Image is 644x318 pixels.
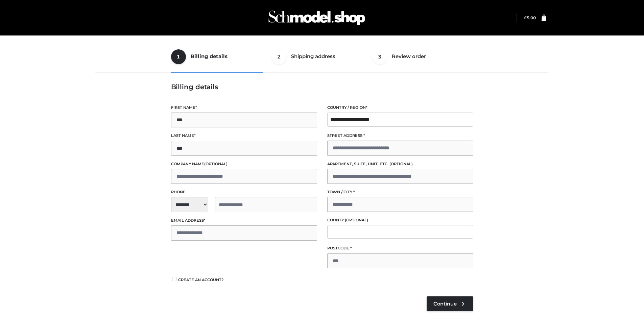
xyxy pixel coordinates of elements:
[327,132,473,139] label: Street address
[171,277,177,281] input: Create an account?
[345,218,368,222] span: (optional)
[524,15,527,20] span: £
[171,83,473,91] h3: Billing details
[266,4,367,31] img: Schmodel Admin 964
[327,104,473,111] label: Country / Region
[327,245,473,251] label: Postcode
[171,132,317,139] label: Last name
[327,161,473,167] label: Apartment, suite, unit, etc.
[171,189,317,195] label: Phone
[524,15,536,20] a: £5.00
[389,162,413,166] span: (optional)
[327,217,473,223] label: County
[171,104,317,111] label: First name
[427,296,473,311] a: Continue
[327,189,473,195] label: Town / City
[171,217,317,224] label: Email address
[171,161,317,167] label: Company name
[178,277,224,282] span: Create an account?
[524,15,536,20] bdi: 5.00
[204,162,228,166] span: (optional)
[433,301,457,307] span: Continue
